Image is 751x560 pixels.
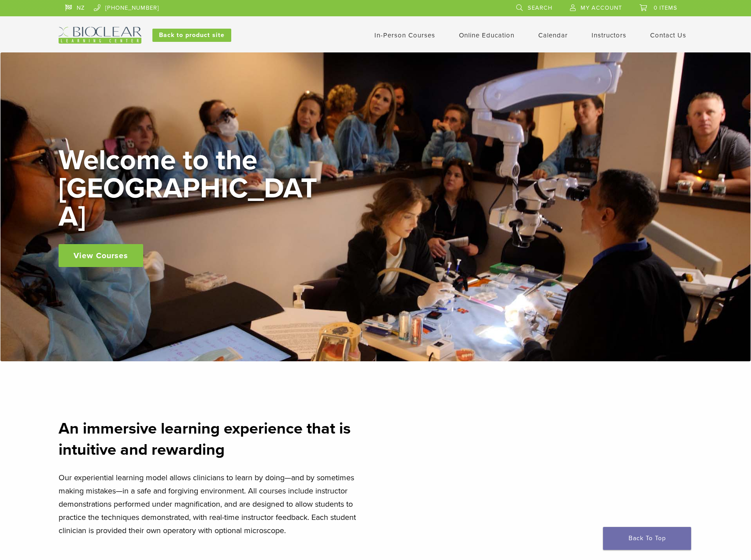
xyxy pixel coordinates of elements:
[59,244,143,267] a: View Courses
[374,31,435,39] a: In-Person Courses
[459,31,514,39] a: Online Education
[650,31,686,39] a: Contact Us
[59,419,351,459] strong: An immersive learning experience that is intuitive and rewarding
[581,4,622,11] span: My Account
[592,31,626,39] a: Instructors
[59,27,141,44] img: Bioclear
[59,146,323,231] h2: Welcome to the [GEOGRAPHIC_DATA]
[603,527,691,550] a: Back To Top
[538,31,568,39] a: Calendar
[152,29,231,42] a: Back to product site
[59,471,370,537] p: Our experiential learning model allows clinicians to learn by doing—and by sometimes making mista...
[528,4,552,11] span: Search
[654,4,677,11] span: 0 items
